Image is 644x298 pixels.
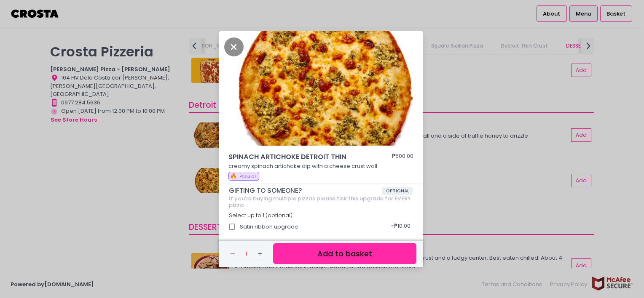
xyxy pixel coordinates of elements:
span: 🔥 [230,172,237,180]
span: GIFTING TO SOMEONE? [229,187,382,194]
span: Select up to 1 (optional) [229,212,292,219]
button: Add to basket [273,243,416,264]
span: Popular [239,173,256,180]
span: SPINACH ARTICHOKE DETROIT THIN [228,152,368,162]
button: Close [224,42,244,51]
img: SPINACH ARTICHOKE DETROIT THIN [219,31,423,146]
p: creamy spinach artichoke dip with a cheese crust wall [228,162,414,170]
div: + ₱10.00 [387,219,413,235]
span: OPTIONAL [382,187,413,195]
div: ₱500.00 [392,152,413,162]
div: If you're buying multiple pizzas please tick this upgrade for EVERY pizza [229,195,413,208]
